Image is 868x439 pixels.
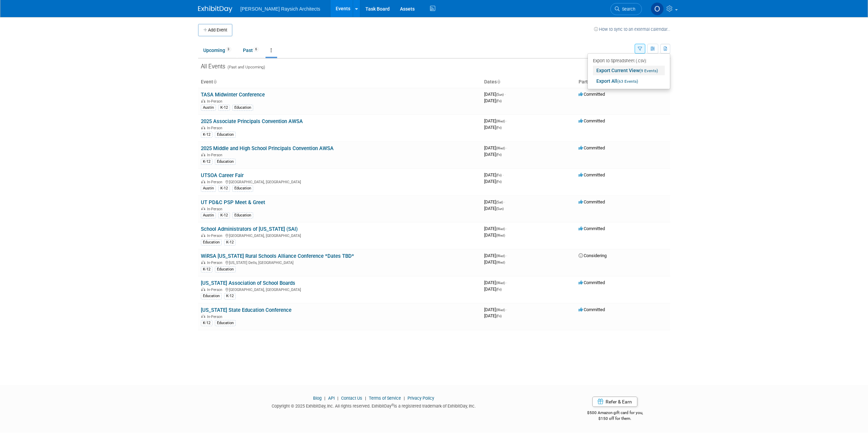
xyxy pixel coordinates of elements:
[504,199,505,204] span: -
[201,132,212,138] div: K-12
[496,207,504,211] span: (Sun)
[201,145,334,151] a: 2025 Middle and High School Principals Convention AWSA
[207,99,224,104] span: In-Person
[579,145,605,150] span: Committed
[198,44,236,57] a: Upcoming3
[232,105,253,111] div: Education
[201,307,292,313] a: [US_STATE] State Education Conference
[484,145,507,150] span: [DATE]
[496,227,505,231] span: (Wed)
[253,47,259,52] span: 6
[594,27,670,32] a: How to sync to an external calendar...
[496,126,502,130] span: (Fri)
[201,105,216,111] div: Austin
[213,79,217,84] a: Sort by Event Name
[506,307,507,312] span: -
[593,76,665,86] a: Export All(63 Events)
[484,206,504,211] span: [DATE]
[201,199,265,205] a: UT PD&C PSP Meet & Greet
[201,261,205,264] img: In-Person Event
[496,281,505,285] span: (Wed)
[201,260,479,265] div: [US_STATE] Dells, [GEOGRAPHIC_DATA]
[506,118,507,123] span: -
[241,6,320,12] span: [PERSON_NAME] Raysich Architects
[579,307,605,312] span: Committed
[198,6,232,13] img: ExhibitDay
[201,118,303,124] a: 2025 Associate Principals Convention AWSA
[201,287,479,292] div: [GEOGRAPHIC_DATA], [GEOGRAPHIC_DATA]
[207,207,224,211] span: In-Person
[560,416,670,422] div: $150 off for them.
[402,396,406,401] span: |
[201,293,222,299] div: Education
[207,234,224,238] span: In-Person
[198,58,670,72] div: All Events
[496,254,505,258] span: (Wed)
[481,76,576,88] th: Dates
[369,396,401,401] a: Terms of Service
[484,287,502,292] span: [DATE]
[579,118,605,123] span: Committed
[579,92,605,97] span: Committed
[496,234,505,237] span: (Wed)
[610,3,642,15] a: Search
[506,280,507,285] span: -
[484,232,505,238] span: [DATE]
[506,226,507,231] span: -
[201,172,244,178] a: UTSOA Career Fair
[207,315,224,319] span: In-Person
[496,173,502,177] span: (Fri)
[484,125,502,130] span: [DATE]
[225,65,265,69] span: (Past and Upcoming)
[407,396,434,401] a: Privacy Policy
[201,99,205,103] img: In-Person Event
[579,253,607,258] span: Considering
[560,405,670,421] div: $500 Amazon gift card for you,
[328,396,335,401] a: API
[215,266,236,272] div: Education
[207,288,224,292] span: In-Person
[224,293,236,299] div: K-12
[484,199,505,204] span: [DATE]
[201,153,205,156] img: In-Person Event
[496,314,502,318] span: (Fri)
[484,226,507,231] span: [DATE]
[201,159,212,165] div: K-12
[579,172,605,177] span: Committed
[593,66,665,75] a: Export Current View(9 Events)
[215,320,236,326] div: Education
[201,179,479,184] div: [GEOGRAPHIC_DATA], [GEOGRAPHIC_DATA]
[201,315,205,318] img: In-Person Event
[201,253,354,259] a: WiRSA [US_STATE] Rural Schools Alliance Conference *Dates TBD*
[496,308,505,312] span: (Wed)
[576,76,670,88] th: Participation
[579,280,605,285] span: Committed
[201,288,205,291] img: In-Person Event
[232,185,253,191] div: Education
[484,98,502,103] span: [DATE]
[506,145,507,150] span: -
[232,212,253,218] div: Education
[484,307,507,312] span: [DATE]
[592,397,637,407] a: Refer & Earn
[238,44,264,57] a: Past6
[201,180,205,183] img: In-Person Event
[341,396,362,401] a: Contact Us
[505,92,506,97] span: -
[201,232,479,238] div: [GEOGRAPHIC_DATA], [GEOGRAPHIC_DATA]
[496,119,505,123] span: (Wed)
[201,92,265,98] a: TASA Midwinter Conference
[198,401,550,409] div: Copyright © 2025 ExhibitDay, Inc. All rights reserved. ExhibitDay is a registered trademark of Ex...
[484,253,507,258] span: [DATE]
[201,212,216,218] div: Austin
[496,99,502,103] span: (Fri)
[225,47,231,52] span: 3
[391,403,394,407] sup: ®
[201,207,205,210] img: In-Person Event
[651,2,664,15] img: Oscar Sprangers
[496,153,502,157] span: (Fri)
[496,146,505,150] span: (Wed)
[207,180,224,184] span: In-Person
[363,396,368,401] span: |
[201,280,295,286] a: [US_STATE] Association of School Boards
